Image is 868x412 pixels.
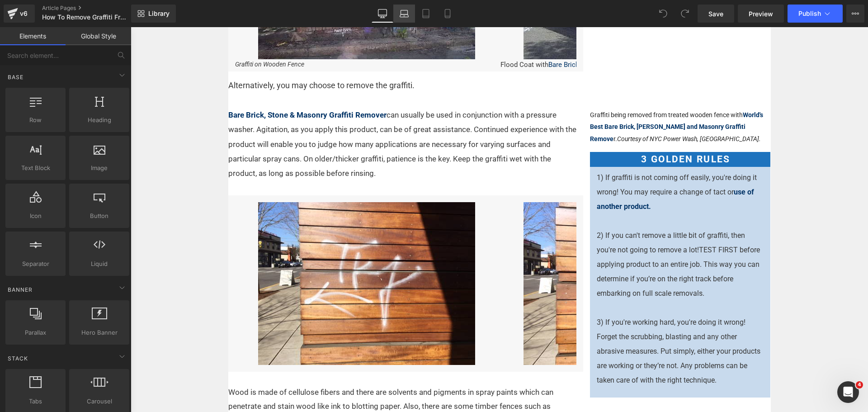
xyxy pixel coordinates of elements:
[8,163,63,173] span: Text Block
[798,10,821,17] span: Publish
[72,328,127,337] span: Hero Banner
[749,9,773,19] span: Preview
[486,108,630,115] i: Courtesy of NYC Power Wash, [GEOGRAPHIC_DATA].
[18,8,29,19] div: v6
[4,5,35,23] a: v6
[370,32,633,43] p: Flood Coat with
[72,211,127,221] span: Button
[788,5,843,23] button: Publish
[372,5,393,23] a: Desktop
[437,5,458,23] a: Mobile
[708,9,723,19] span: Save
[72,163,127,173] span: Image
[104,33,174,41] i: Graffiti on Wooden Fence
[459,84,632,115] a: World's Best Bare Brick, [PERSON_NAME] and Masonry Graffiti Remove
[66,27,131,45] a: Global Style
[466,143,633,274] p: 1) If graffiti is not coming off easily, you're doing it wrong! You may require a change of tact ...
[8,211,63,221] span: Icon
[738,5,784,23] a: Preview
[42,14,129,21] span: How To Remove Graffiti From A Wood Fence
[418,33,554,42] a: Bare Brick, Stone & Masonry Graffiti Remover
[42,5,146,12] a: Article Pages
[98,53,284,63] span: Alternatively, you may choose to remove the graffiti.
[7,285,33,294] span: Banner
[98,83,256,92] a: Bare Brick, Stone & Masonry Graffiti Remover
[654,5,672,23] button: Undo
[7,354,29,363] span: Stack
[8,259,63,269] span: Separator
[466,274,633,360] p: 3) If you're working hard, you're doing it wrong! Forget the scrubbing, blasting and any other ab...
[148,9,170,18] span: Library
[393,5,415,23] a: Laptop
[837,381,859,403] iframe: Intercom live chat
[471,125,640,140] h1: 3 Golden Rules
[459,82,640,118] p: Graffiti being removed from treated wooden fence with r.
[72,397,127,406] span: Carousel
[676,5,694,23] button: Redo
[415,5,437,23] a: Tablet
[98,81,448,153] p: can usually be used in conjunction with a pressure washer. Agitation, as you apply this product, ...
[8,115,63,125] span: Row
[8,328,63,337] span: Parallax
[8,397,63,406] span: Tabs
[131,5,176,23] a: New Library
[7,73,24,81] span: Base
[856,381,863,388] span: 4
[72,115,127,125] span: Heading
[72,259,127,269] span: Liquid
[846,5,864,23] button: More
